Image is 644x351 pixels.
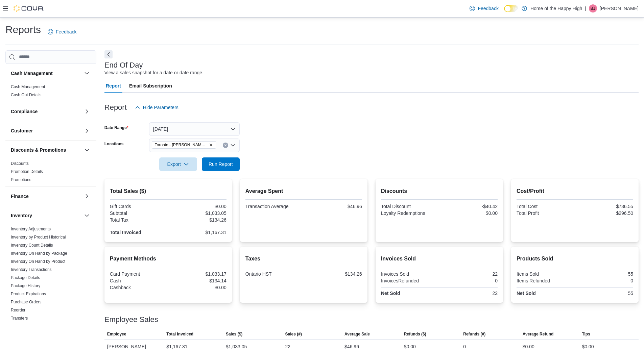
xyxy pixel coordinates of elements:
[110,217,167,223] div: Total Tax
[14,5,44,12] img: Cova
[591,4,595,12] span: BJ
[110,278,167,283] div: Cash
[110,255,226,263] h2: Payment Methods
[11,316,28,321] a: Transfers
[169,278,226,283] div: $134.14
[530,4,582,12] p: Home of the Happy High
[110,285,167,290] div: Cashback
[11,226,51,232] span: Inventory Adjustments
[11,243,53,248] a: Inventory Count Details
[504,5,518,12] input: Dark Mode
[478,5,498,12] span: Feedback
[11,161,29,166] a: Discounts
[11,147,66,153] h3: Discounts & Promotions
[107,331,126,337] span: Employee
[245,255,362,263] h2: Taxes
[576,210,633,216] div: $296.50
[11,70,53,77] h3: Cash Management
[5,225,96,325] div: Inventory
[285,331,302,337] span: Sales (#)
[11,193,81,200] button: Finance
[11,243,53,248] span: Inventory Count Details
[517,278,574,283] div: Items Refunded
[11,161,29,166] span: Discounts
[169,271,226,277] div: $1,033.17
[104,103,127,111] h3: Report
[106,79,121,93] span: Report
[517,291,536,296] strong: Net Sold
[517,271,574,277] div: Items Sold
[209,143,213,147] button: Remove Toronto - Danforth Ave - Friendly Stranger from selection in this group
[585,4,586,12] p: |
[576,204,633,209] div: $736.55
[83,69,91,77] button: Cash Management
[467,2,501,15] a: Feedback
[463,343,466,351] div: 0
[110,230,141,235] strong: Total Invoiced
[344,343,359,351] div: $46.96
[305,271,362,277] div: $134.26
[517,187,633,195] h2: Cost/Profit
[11,169,43,174] span: Promotion Details
[226,343,247,351] div: $1,033.05
[11,275,40,280] a: Package Details
[517,210,574,216] div: Total Profit
[159,157,197,171] button: Export
[11,84,45,89] a: Cash Management
[5,159,96,186] div: Discounts & Promotions
[11,227,51,231] a: Inventory Adjustments
[11,212,32,219] h3: Inventory
[11,108,81,115] button: Compliance
[132,101,181,114] button: Hide Parameters
[163,157,193,171] span: Export
[104,50,113,58] button: Next
[440,291,498,296] div: 22
[582,343,594,351] div: $0.00
[404,343,416,351] div: $0.00
[576,271,633,277] div: 55
[517,255,633,263] h2: Products Sold
[11,212,81,219] button: Inventory
[11,291,46,297] span: Product Expirations
[169,210,226,216] div: $1,033.05
[5,83,96,102] div: Cash Management
[11,177,31,182] a: Promotions
[11,193,29,200] h3: Finance
[344,331,370,337] span: Average Sale
[11,283,40,288] a: Package History
[381,204,438,209] div: Total Discount
[440,271,498,277] div: 22
[202,157,240,171] button: Run Report
[11,108,38,115] h3: Compliance
[381,187,498,195] h2: Discounts
[169,230,226,235] div: $1,167.31
[110,187,226,195] h2: Total Sales ($)
[11,267,52,272] a: Inventory Transactions
[11,259,65,264] a: Inventory On Hand by Product
[104,125,128,130] label: Date Range
[169,285,226,290] div: $0.00
[245,187,362,195] h2: Average Spent
[245,204,303,209] div: Transaction Average
[523,343,534,351] div: $0.00
[5,23,41,36] h1: Reports
[582,331,590,337] span: Tips
[110,271,167,277] div: Card Payment
[104,61,143,69] h3: End Of Day
[11,267,52,272] span: Inventory Transactions
[245,271,303,277] div: Ontario HST
[576,278,633,283] div: 0
[11,300,42,304] a: Purchase Orders
[83,211,91,220] button: Inventory
[56,28,76,35] span: Feedback
[11,177,31,182] span: Promotions
[11,307,25,313] span: Reorder
[11,316,28,321] span: Transfers
[381,255,498,263] h2: Invoices Sold
[169,204,226,209] div: $0.00
[305,204,362,209] div: $46.96
[11,299,42,305] span: Purchase Orders
[381,278,438,283] div: InvoicesRefunded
